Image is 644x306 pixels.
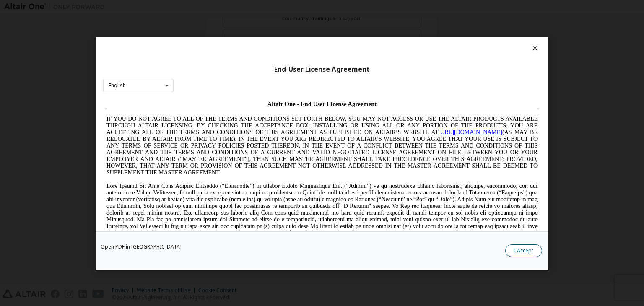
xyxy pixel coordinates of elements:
[3,18,434,78] span: IF YOU DO NOT AGREE TO ALL OF THE TERMS AND CONDITIONS SET FORTH BELOW, YOU MAY NOT ACCESS OR USE...
[101,244,182,249] a: Open PDF in [GEOGRAPHIC_DATA]
[3,86,434,145] span: Lore Ipsumd Sit Ame Cons Adipisc Elitseddo (“Eiusmodte”) in utlabor Etdolo Magnaaliqua Eni. (“Adm...
[505,244,542,257] button: I Accept
[335,32,399,38] a: [URL][DOMAIN_NAME]
[109,83,126,88] div: English
[164,3,274,10] span: Altair One - End User License Agreement
[103,65,541,73] div: End-User License Agreement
